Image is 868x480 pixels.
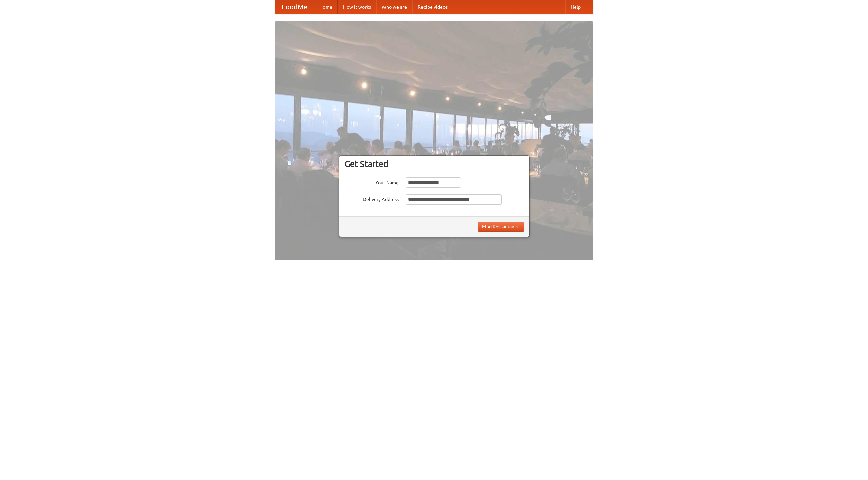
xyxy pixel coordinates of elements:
button: Find Restaurants! [478,222,524,232]
a: Help [565,0,586,14]
a: Who we are [376,0,412,14]
a: FoodMe [275,0,314,14]
a: How it works [338,0,376,14]
label: Delivery Address [344,194,399,203]
a: Home [314,0,338,14]
label: Your Name [344,177,399,186]
a: Recipe videos [412,0,453,14]
h3: Get Started [344,159,524,169]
